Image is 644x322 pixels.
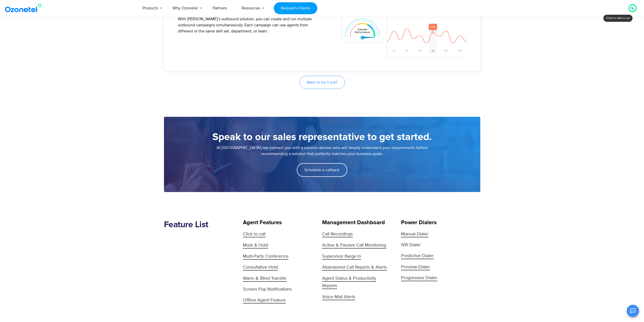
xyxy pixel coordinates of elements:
[322,242,392,249] a: Active & Passive Call Monitoring
[401,242,421,249] span: IVR Dialer
[297,163,347,177] a: Schedule a callback
[243,242,313,249] a: Mute & Hold
[243,253,313,260] a: Multi-Party Conference
[401,231,428,237] span: Manual Dialer
[401,231,471,238] a: Manual Dialer
[322,276,376,289] span: Agent Status & Productivity Reports
[243,297,313,304] a: Offline Agent Feature
[322,264,387,271] span: Abandoned Call Reports & Alerts
[307,80,338,84] span: Want to try it out?
[322,231,392,238] a: Call Recordings
[627,305,639,317] button: Open chat
[243,297,286,304] span: Offline Agent Feature
[243,276,287,282] span: Warm & Blind Transfer
[274,2,317,14] a: Request a Demo
[304,168,340,172] span: Schedule a callback
[243,231,313,238] a: Click to call
[401,263,471,271] a: Preview Dialer
[299,76,345,89] a: Want to try it out?
[401,274,471,282] a: Progressive Dialer
[243,275,313,282] a: Warm & Blind Transfer
[322,294,355,300] span: Voice Mail Alerts
[401,253,434,259] span: Predictive Dialer
[322,254,361,260] span: Supervisor Barge In
[322,275,392,290] a: Agent Status & Productivity Reports
[178,16,312,34] span: With [PERSON_NAME]’s outbound solution, you can create and run multiple outbound campaigns simult...
[401,220,471,225] h5: Power Dialers
[243,231,265,237] span: Click to call
[401,275,437,281] span: Progressive Dialer
[174,145,470,157] p: At [GEOGRAPHIC_DATA], we connect you with a solution advisor who will deeply understand your requ...
[174,129,470,145] h5: Speak to our sales representative to get started.
[243,242,268,249] span: Mute & Hold
[322,242,386,249] span: Active & Passive Call Monitoring
[243,220,313,225] h5: Agent Features
[243,254,288,260] span: Multi-Party Conference
[401,252,471,260] a: Predictive Dialer
[322,231,353,237] span: Call Recordings
[164,220,243,230] h2: Feature List
[243,286,292,293] span: Screen Pop Notifications
[322,293,392,301] a: Voice Mail Alerts
[401,264,430,270] span: Preview Dialer
[322,220,392,225] h5: Management Dashboard
[322,264,392,271] a: Abandoned Call Reports & Alerts
[243,264,313,271] a: Consultative Hold
[243,264,278,271] span: Consultative Hold
[322,253,392,260] a: Supervisor Barge In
